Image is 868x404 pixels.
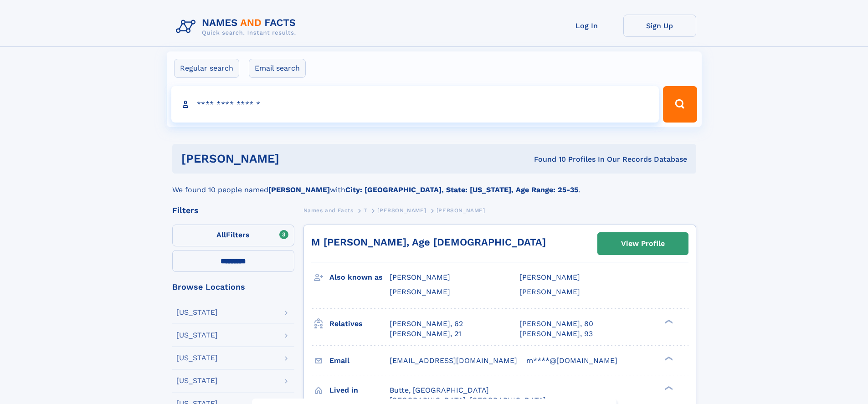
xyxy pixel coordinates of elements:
[390,319,463,329] a: [PERSON_NAME], 62
[176,377,218,384] div: [US_STATE]
[329,353,390,368] h3: Email
[216,230,226,239] span: All
[390,287,450,296] span: [PERSON_NAME]
[519,287,580,296] span: [PERSON_NAME]
[249,59,306,78] label: Email search
[377,207,426,214] span: [PERSON_NAME]
[268,185,330,194] b: [PERSON_NAME]
[663,318,673,324] div: ❯
[390,356,517,365] span: [EMAIL_ADDRESS][DOMAIN_NAME]
[181,153,407,164] h1: [PERSON_NAME]
[663,86,697,123] button: Search Button
[390,386,489,394] span: Butte, [GEOGRAPHIC_DATA]
[172,15,303,39] img: Logo Names and Facts
[598,233,688,255] a: View Profile
[329,316,390,332] h3: Relatives
[550,15,623,37] a: Log In
[663,385,673,391] div: ❯
[329,270,390,285] h3: Also known as
[377,205,426,216] a: [PERSON_NAME]
[303,205,354,216] a: Names and Facts
[621,233,665,254] div: View Profile
[176,332,218,339] div: [US_STATE]
[329,383,390,398] h3: Lived in
[174,59,239,78] label: Regular search
[663,355,673,361] div: ❯
[519,273,580,281] span: [PERSON_NAME]
[437,207,485,214] span: [PERSON_NAME]
[364,207,367,214] span: T
[390,273,450,281] span: [PERSON_NAME]
[406,154,687,164] div: Found 10 Profiles In Our Records Database
[172,225,294,246] label: Filters
[364,205,367,216] a: T
[345,185,578,194] b: City: [GEOGRAPHIC_DATA], State: [US_STATE], Age Range: 25-35
[519,329,593,339] a: [PERSON_NAME], 93
[176,354,218,362] div: [US_STATE]
[311,236,546,248] a: M [PERSON_NAME], Age [DEMOGRAPHIC_DATA]
[171,86,659,123] input: search input
[176,309,218,316] div: [US_STATE]
[172,206,294,215] div: Filters
[172,283,294,291] div: Browse Locations
[172,174,696,195] div: We found 10 people named with .
[623,15,696,37] a: Sign Up
[519,319,593,329] a: [PERSON_NAME], 80
[390,329,461,339] a: [PERSON_NAME], 21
